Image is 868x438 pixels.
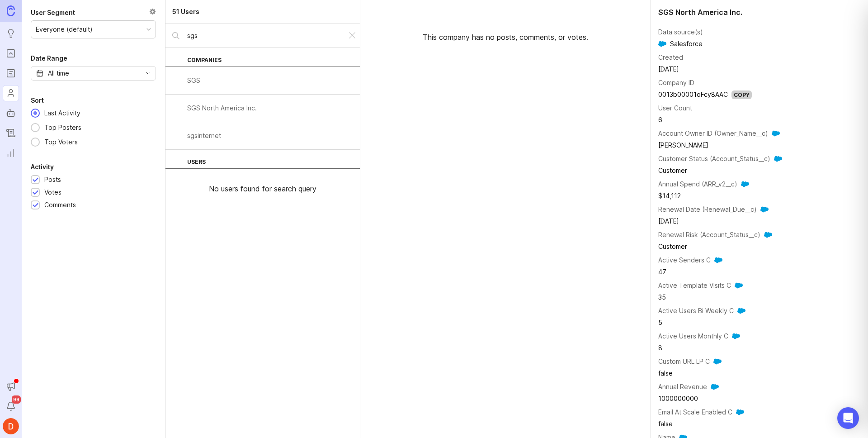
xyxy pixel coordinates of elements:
[658,103,692,113] div: User Count
[187,31,340,41] input: Search by name...
[31,162,54,172] div: Activity
[741,180,749,188] img: Salesforce logo
[187,131,221,141] div: sgsinternet
[165,150,360,169] div: Users
[3,65,19,81] a: Roadmaps
[658,40,666,48] img: Salesforce logo
[165,169,360,209] div: No users found for search query
[658,166,861,176] div: Customer
[658,357,710,367] div: Custom URL LP C
[44,200,76,210] div: Comments
[3,25,19,42] a: Ideas
[36,24,93,34] div: Everyone (default)
[658,242,861,252] div: Customer
[658,39,703,49] span: Salesforce
[658,129,768,138] div: Account Owner ID (Owner_Name__c)
[731,90,752,99] div: Copy
[3,398,19,414] button: Notifications
[658,65,679,73] time: [DATE]
[760,205,769,214] img: Salesforce logo
[3,105,19,121] a: Autopilot
[658,179,737,189] div: Annual Spend (ARR_v2__c)
[658,114,861,126] td: 6
[31,53,67,64] div: Date Range
[3,125,19,141] a: Changelog
[774,155,782,163] img: Salesforce logo
[658,90,728,100] div: 0013b00001oFcy8AAC
[31,95,44,106] div: Sort
[713,357,722,366] img: Salesforce logo
[658,230,760,240] div: Renewal Risk (Account_Status__c)
[658,306,734,316] div: Active Users Bi Weekly C
[31,7,75,18] div: User Segment
[764,231,772,239] img: Salesforce logo
[711,383,719,391] img: Salesforce logo
[658,154,770,164] div: Customer Status (Account_Status__c)
[735,281,743,290] img: Salesforce logo
[12,395,21,404] span: 99
[732,332,740,340] img: Salesforce logo
[658,318,861,328] div: 5
[187,76,200,86] div: SGS
[772,129,780,138] img: Salesforce logo
[658,407,732,417] div: Email At Scale Enabled C
[714,256,722,264] img: Salesforce logo
[3,378,19,395] button: Announcements
[658,205,757,214] div: Renewal Date (Renewal_Due__c)
[658,140,861,150] div: [PERSON_NAME]
[40,108,85,118] div: Last Activity
[658,78,694,88] div: Company ID
[172,7,199,17] div: 51 Users
[658,419,861,429] div: false
[658,267,861,277] div: 47
[3,45,19,62] a: Portal
[837,407,859,429] div: Open Intercom Messenger
[658,343,861,353] div: 8
[658,217,679,225] time: [DATE]
[658,292,861,302] div: 35
[658,27,703,37] div: Data source(s)
[187,103,257,113] div: SGS North America Inc.
[40,137,82,147] div: Top Voters
[7,5,15,16] img: Canny Home
[737,307,745,315] img: Salesforce logo
[165,48,360,67] div: Companies
[141,70,156,77] svg: toggle icon
[658,190,861,202] td: $14,112
[658,281,731,290] div: Active Template Visits C
[3,145,19,161] a: Reporting
[3,418,19,434] img: Daniel G
[658,331,728,341] div: Active Users Monthly C
[658,52,683,62] div: Created
[658,368,861,378] div: false
[658,7,861,21] div: SGS North America Inc.
[736,408,744,416] img: Salesforce logo
[658,382,707,392] div: Annual Revenue
[3,85,19,101] a: Users
[44,175,61,185] div: Posts
[48,68,69,78] div: All time
[40,123,86,133] div: Top Posters
[658,394,861,404] div: 1000000000
[658,255,711,265] div: Active Senders C
[44,187,61,197] div: Votes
